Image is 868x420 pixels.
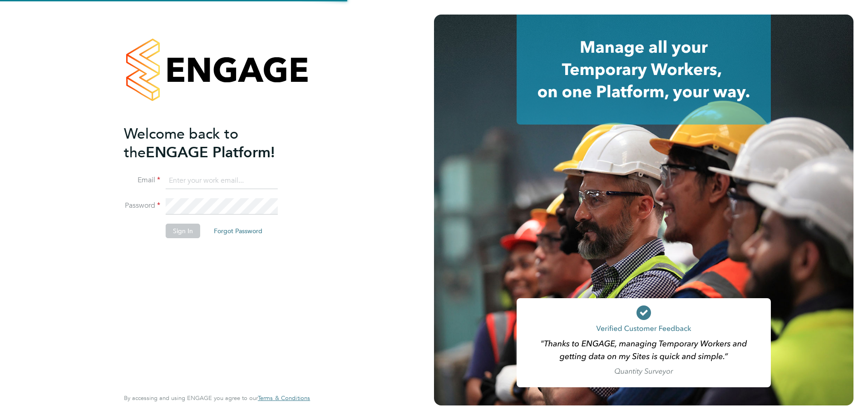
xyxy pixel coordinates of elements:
[166,173,278,189] input: Enter your work email...
[207,224,270,238] button: Forgot Password
[258,395,310,402] a: Terms & Conditions
[258,394,310,402] span: Terms & Conditions
[124,125,301,162] h2: ENGAGE Platform!
[166,224,200,238] button: Sign In
[124,125,238,161] span: Welcome back to the
[124,394,310,402] span: By accessing and using ENGAGE you agree to our
[124,201,160,210] label: Password
[124,175,160,185] label: Email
